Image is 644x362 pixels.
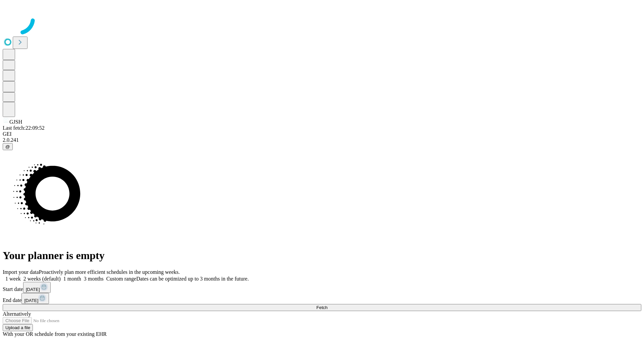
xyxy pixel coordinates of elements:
[3,324,33,331] button: Upload a file
[3,269,39,275] span: Import your data
[84,276,104,282] span: 3 months
[3,304,641,311] button: Fetch
[23,282,51,293] button: [DATE]
[106,276,136,282] span: Custom range
[63,276,81,282] span: 1 month
[3,125,45,131] span: Last fetch: 22:09:52
[3,282,641,293] div: Start date
[3,143,13,150] button: @
[5,144,10,149] span: @
[3,293,641,304] div: End date
[39,269,180,275] span: Proactively plan more efficient schedules in the upcoming weeks.
[3,331,107,337] span: With your OR schedule from your existing EHR
[5,276,21,282] span: 1 week
[3,311,31,317] span: Alternatively
[136,276,249,282] span: Dates can be optimized up to 3 months in the future.
[3,249,641,262] h1: Your planner is empty
[316,305,327,310] span: Fetch
[9,119,22,125] span: GJSH
[24,298,38,303] span: [DATE]
[21,293,49,304] button: [DATE]
[3,131,641,137] div: GEI
[23,276,61,282] span: 2 weeks (default)
[3,137,641,143] div: 2.0.241
[26,287,40,292] span: [DATE]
